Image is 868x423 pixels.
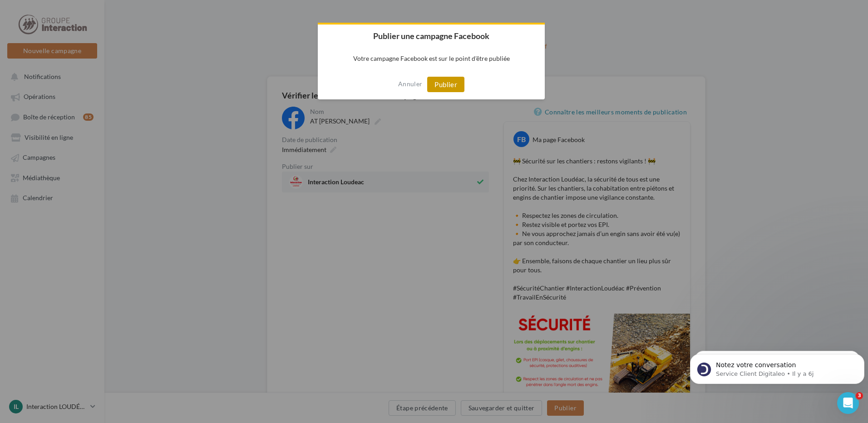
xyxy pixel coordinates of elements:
[837,392,859,414] iframe: Intercom live chat
[856,392,863,399] span: 3
[318,25,545,47] h2: Publier une campagne Facebook
[686,335,868,398] iframe: Intercom notifications message
[318,47,545,69] p: Votre campagne Facebook est sur le point d'être publiée
[398,77,422,91] button: Annuler
[427,77,464,92] button: Publier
